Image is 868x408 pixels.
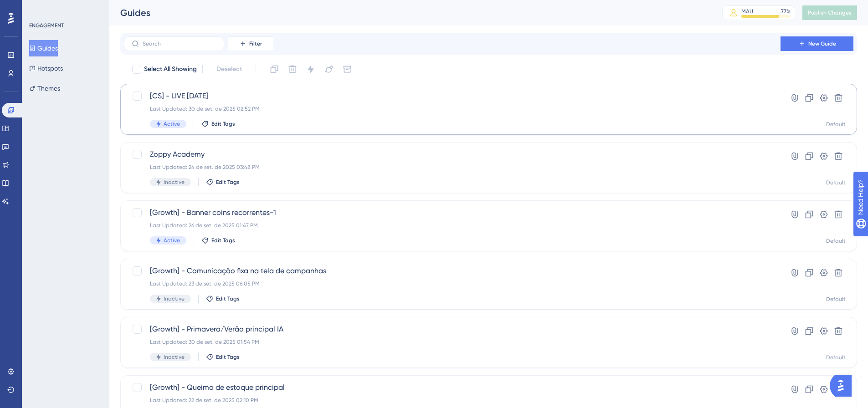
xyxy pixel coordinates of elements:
div: Default [826,179,846,186]
button: Themes [29,80,60,97]
div: Last Updated: 26 de set. de 2025 01:47 PM [150,222,755,229]
div: MAU [741,8,753,15]
button: New Guide [781,36,853,51]
div: Last Updated: 30 de set. de 2025 02:52 PM [150,105,755,112]
div: ENGAGEMENT [29,22,64,29]
span: [Growth] - Banner coins recorrentes-1 [150,207,755,218]
span: Active [164,237,180,244]
button: Guides [29,40,58,56]
div: Last Updated: 30 de set. de 2025 01:54 PM [150,338,755,346]
span: Edit Tags [216,178,240,186]
div: Default [826,237,846,245]
span: Select All Showing [144,64,197,75]
span: [CS] - LIVE [DATE] [150,91,755,102]
div: Default [826,296,846,303]
button: Deselect [208,61,250,77]
span: [Growth] - Primavera/Verão principal IA [150,324,755,335]
button: Edit Tags [206,178,240,186]
button: Edit Tags [206,295,240,302]
button: Edit Tags [206,353,240,361]
iframe: UserGuiding AI Assistant Launcher [830,372,857,399]
span: Edit Tags [216,353,240,361]
div: Last Updated: 24 de set. de 2025 03:48 PM [150,163,755,171]
span: Active [164,120,180,127]
span: Inactive [164,353,185,361]
span: Zoppy Academy [150,149,755,160]
div: Last Updated: 22 de set. de 2025 02:10 PM [150,397,755,404]
button: Filter [228,36,273,51]
div: Default [826,121,846,128]
span: Publish Changes [808,9,852,16]
div: Guides [120,6,699,19]
button: Edit Tags [201,120,235,127]
div: Default [826,354,846,361]
button: Publish Changes [802,5,857,20]
span: Inactive [164,178,185,186]
input: Search [143,41,216,47]
span: Edit Tags [211,120,235,127]
button: Hotspots [29,60,63,76]
button: Edit Tags [201,237,235,244]
span: [Growth] - Queima de estoque principal [150,382,755,393]
span: Edit Tags [211,237,235,244]
span: Inactive [164,295,185,302]
span: New Guide [808,40,836,47]
span: Filter [249,40,262,47]
div: Last Updated: 23 de set. de 2025 06:05 PM [150,280,755,287]
span: [Growth] - Comunicação fixa na tela de campanhas [150,265,755,276]
span: Need Help? [21,2,57,13]
span: Deselect [216,64,242,75]
span: Edit Tags [216,295,240,302]
div: 77 % [781,8,791,15]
